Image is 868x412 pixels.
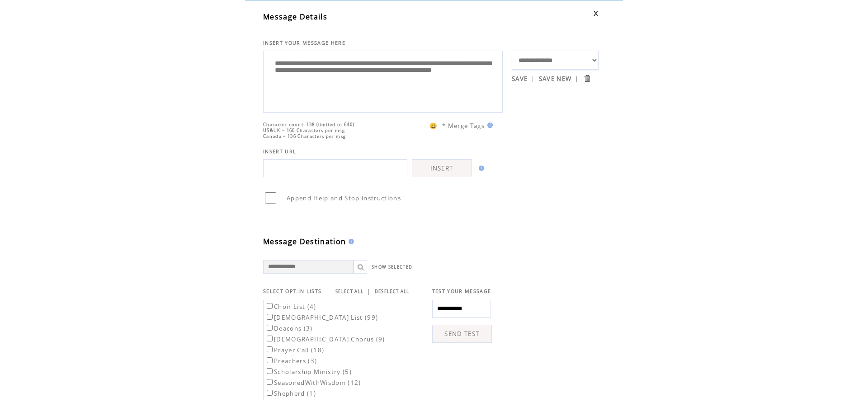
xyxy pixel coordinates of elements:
span: TEST YOUR MESSAGE [432,288,491,294]
img: help.gif [476,166,484,171]
a: SAVE NEW [539,75,572,83]
span: Canada = 136 Characters per msg [263,133,346,139]
a: SELECT ALL [335,289,363,294]
label: Preachers (3) [265,357,317,365]
input: Scholarship Ministry (5) [267,368,273,374]
a: SHOW SELECTED [372,264,412,270]
label: [DEMOGRAPHIC_DATA] List (99) [265,313,378,322]
input: Choir List (4) [267,303,273,309]
label: Choir List (4) [265,303,316,311]
a: SEND TEST [432,325,492,343]
input: Prayer Call (18) [267,346,273,352]
label: Scholarship Ministry (5) [265,368,352,376]
img: help.gif [485,123,493,128]
input: Submit [583,74,591,83]
label: [DEMOGRAPHIC_DATA] Chorus (9) [265,335,385,343]
span: | [367,287,371,295]
label: Shepherd (1) [265,389,316,398]
span: INSERT YOUR MESSAGE HERE [263,40,345,46]
img: help.gif [346,239,354,244]
span: | [531,75,535,83]
input: Preachers (3) [267,357,273,363]
label: SeasonedWithWisdom (12) [265,379,361,387]
a: DESELECT ALL [375,289,410,294]
span: Append Help and Stop instructions [287,194,401,202]
a: INSERT [412,159,472,177]
span: SELECT OPT-IN LISTS [263,288,321,294]
label: Prayer Call (18) [265,346,324,354]
span: * Merge Tags [442,122,485,130]
input: [DEMOGRAPHIC_DATA] Chorus (9) [267,336,273,341]
span: 😀 [429,122,438,130]
span: Message Details [263,12,327,22]
span: Character count: 138 (limited to 640) [263,122,354,128]
input: Deacons (3) [267,325,273,331]
span: INSERT URL [263,148,296,155]
input: SeasonedWithWisdom (12) [267,379,273,385]
span: Message Destination [263,237,346,246]
input: Shepherd (1) [267,390,273,396]
span: US&UK = 160 Characters per msg [263,128,345,133]
a: SAVE [512,75,528,83]
input: [DEMOGRAPHIC_DATA] List (99) [267,314,273,320]
span: | [575,75,579,83]
label: Deacons (3) [265,324,313,332]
